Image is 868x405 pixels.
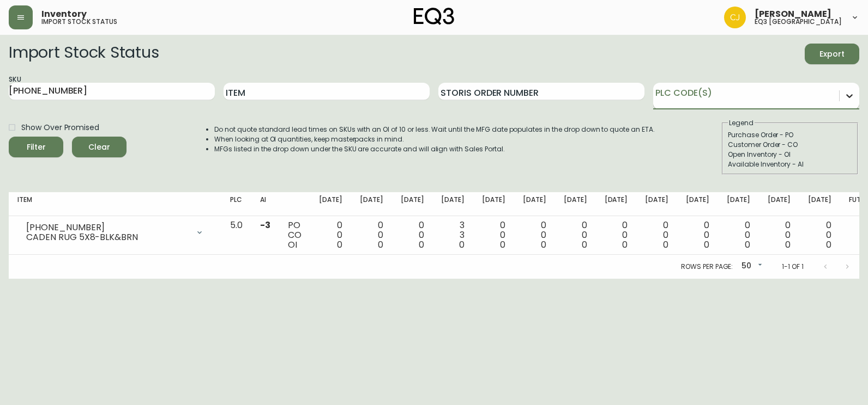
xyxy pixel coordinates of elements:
[419,238,424,251] span: 0
[755,10,831,19] span: [PERSON_NAME]
[622,238,628,251] span: 0
[401,220,424,250] div: 0 0
[319,220,342,250] div: 0 0
[541,238,546,251] span: 0
[663,238,668,251] span: 0
[221,192,251,216] th: PLC
[473,192,514,216] th: [DATE]
[799,192,840,216] th: [DATE]
[500,238,505,251] span: 0
[214,134,655,144] li: When looking at OI quantities, keep masterpacks in mind.
[9,192,221,216] th: Item
[605,220,628,250] div: 0 0
[260,219,270,231] span: -3
[288,220,302,250] div: PO CO
[26,232,189,242] div: CADEN RUG 5X8-BLK&BRN
[441,220,465,250] div: 3 3
[745,238,750,251] span: 0
[378,238,383,251] span: 0
[523,220,546,250] div: 0 0
[432,192,473,216] th: [DATE]
[41,10,87,19] span: Inventory
[768,220,791,250] div: 0 0
[718,192,759,216] th: [DATE]
[392,192,433,216] th: [DATE]
[785,238,791,251] span: 0
[564,220,587,250] div: 0 0
[728,130,852,140] div: Purchase Order - PO
[72,137,126,157] button: Clear
[81,140,118,154] span: Clear
[288,238,297,251] span: OI
[686,220,709,250] div: 0 0
[41,19,117,25] h5: import stock status
[360,220,383,250] div: 0 0
[251,192,279,216] th: AI
[727,220,750,250] div: 0 0
[310,192,351,216] th: [DATE]
[681,262,733,272] p: Rows per page:
[9,137,63,157] button: Filter
[414,8,454,25] img: logo
[805,44,859,64] button: Export
[724,7,746,28] img: 7836c8950ad67d536e8437018b5c2533
[582,238,587,251] span: 0
[214,125,655,134] li: Do not quote standard lead times on SKUs with an OI of 10 or less. Wait until the MFG date popula...
[482,220,505,250] div: 0 0
[677,192,718,216] th: [DATE]
[221,216,251,255] td: 5.0
[17,220,213,244] div: [PHONE_NUMBER]CADEN RUG 5X8-BLK&BRN
[645,220,668,250] div: 0 0
[704,238,709,251] span: 0
[9,44,159,64] h2: Import Stock Status
[782,262,804,272] p: 1-1 of 1
[728,150,852,159] div: Open Inventory - OI
[555,192,596,216] th: [DATE]
[808,220,831,250] div: 0 0
[728,140,852,150] div: Customer Order - CO
[737,257,764,275] div: 50
[514,192,555,216] th: [DATE]
[755,19,842,25] h5: eq3 [GEOGRAPHIC_DATA]
[26,223,189,232] div: [PHONE_NUMBER]
[636,192,677,216] th: [DATE]
[596,192,637,216] th: [DATE]
[337,238,342,251] span: 0
[813,47,851,61] span: Export
[21,122,99,133] span: Show Over Promised
[214,144,655,154] li: MFGs listed in the drop down under the SKU are accurate and will align with Sales Portal.
[459,238,465,251] span: 0
[728,159,852,169] div: Available Inventory - AI
[351,192,392,216] th: [DATE]
[728,118,755,128] legend: Legend
[759,192,800,216] th: [DATE]
[826,238,831,251] span: 0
